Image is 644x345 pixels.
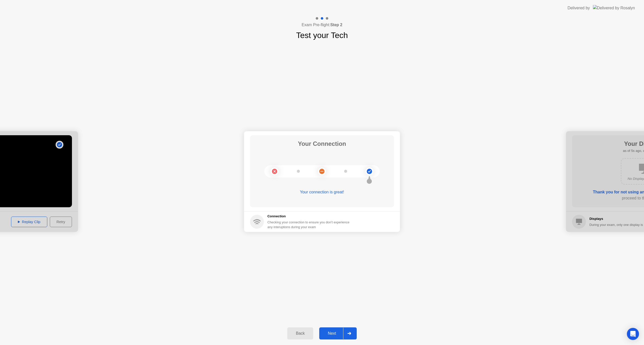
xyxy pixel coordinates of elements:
[267,214,352,219] h5: Connection
[302,22,342,28] h4: Exam Pre-flight:
[296,29,348,41] h1: Test your Tech
[568,5,590,11] div: Delivered by
[330,23,342,27] b: Step 2
[593,5,635,11] img: Delivered by Rosalyn
[319,327,357,339] button: Next
[289,331,312,336] div: Back
[321,331,343,336] div: Next
[627,328,639,340] div: Open Intercom Messenger
[298,139,346,148] h1: Your Connection
[267,220,352,229] div: Checking your connection to ensure you don’t experience any interuptions during your exam
[287,327,313,339] button: Back
[250,189,394,195] div: Your connection is great!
